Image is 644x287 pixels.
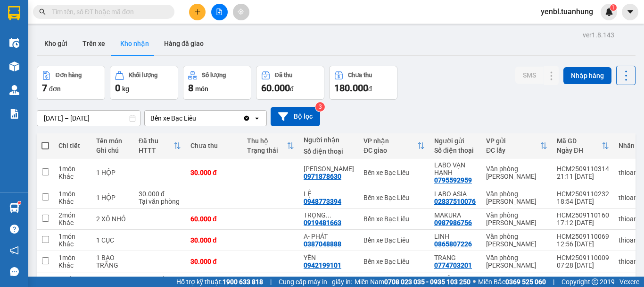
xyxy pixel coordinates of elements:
[363,215,425,223] div: Bến xe Bạc Liêu
[583,30,614,40] div: ver 1.8.143
[557,190,609,198] div: HCM2509110232
[139,190,181,198] div: 30.000 đ
[134,133,186,158] th: Toggle SortBy
[622,4,638,20] button: caret-down
[626,8,635,16] span: caret-down
[486,147,540,154] div: ĐC lấy
[238,9,244,15] span: aim
[190,236,238,244] div: 30.000 đ
[557,219,609,226] div: 17:12 [DATE]
[271,107,320,126] button: Bộ lọc
[533,6,601,17] span: yenbl.tuanhung
[9,203,19,213] img: warehouse-icon
[58,173,87,180] div: Khác
[139,198,181,205] div: Tại văn phòng
[58,211,87,219] div: 2 món
[58,254,87,261] div: 1 món
[304,173,341,180] div: 0971878630
[58,190,87,198] div: 1 món
[434,240,472,248] div: 0865807226
[304,275,354,283] div: y
[211,4,228,20] button: file-add
[37,111,140,126] input: Select a date range.
[96,169,129,176] div: 1 HỘP
[10,225,19,234] span: question-circle
[58,233,87,240] div: 1 món
[329,66,397,100] button: Chưa thu180.000đ
[96,254,129,269] div: 1 BAO TRẮNG
[261,82,290,94] span: 60.000
[197,113,198,123] input: Selected Bến xe Bạc Liêu.
[481,133,552,158] th: Toggle SortBy
[384,278,471,286] strong: 0708 023 035 - 0935 103 250
[58,142,87,149] div: Chi tiết
[183,66,251,100] button: Số lượng8món
[139,147,173,154] div: HTTT
[363,147,417,154] div: ĐC giao
[37,66,105,100] button: Đơn hàng7đơn
[270,277,272,287] span: |
[9,38,19,48] img: warehouse-icon
[157,32,211,55] button: Hàng đã giao
[96,137,129,145] div: Tên món
[557,211,609,219] div: HCM2509110160
[486,233,547,248] div: Văn phòng [PERSON_NAME]
[434,176,472,184] div: 0795592959
[486,254,547,269] div: Văn phòng [PERSON_NAME]
[290,85,294,93] span: đ
[557,147,602,154] div: Ngày ĐH
[115,82,120,94] span: 0
[39,9,46,15] span: search
[18,201,21,204] sup: 1
[42,82,47,94] span: 7
[304,148,354,155] div: Số điện thoại
[434,261,472,269] div: 0774703201
[58,219,87,226] div: Khác
[486,137,540,145] div: VP gửi
[190,169,238,176] div: 30.000 đ
[279,277,352,287] span: Cung cấp máy in - giấy in:
[188,82,193,94] span: 8
[326,211,331,219] span: ...
[75,32,113,55] button: Trên xe
[434,137,477,145] div: Người gửi
[242,133,299,158] th: Toggle SortBy
[557,198,609,205] div: 18:54 [DATE]
[434,275,477,283] div: QUYỀN
[363,258,425,265] div: Bến xe Bạc Liêu
[58,261,87,269] div: Khác
[216,9,223,15] span: file-add
[96,215,129,223] div: 2 XÔ NHỎ
[363,194,425,201] div: Bến xe Bạc Liêu
[247,147,287,154] div: Trạng thái
[557,137,602,145] div: Mã GD
[253,114,261,122] svg: open
[434,219,472,226] div: 0987986756
[176,277,263,287] span: Hỗ trợ kỹ thuật:
[58,165,87,173] div: 1 món
[515,67,544,84] button: SMS
[304,211,354,219] div: TRỌNG KHANG
[434,147,477,154] div: Số điện thoại
[150,113,196,123] div: Bến xe Bạc Liêu
[478,277,546,287] span: Miền Bắc
[190,142,238,149] div: Chưa thu
[58,198,87,205] div: Khác
[434,161,477,176] div: LABO VẠN HẠNH
[363,137,417,145] div: VP nhận
[334,82,368,94] span: 180.000
[49,85,61,93] span: đơn
[557,233,609,240] div: HCM2509110069
[304,165,354,173] div: HOÀNG HUY
[247,137,287,145] div: Thu hộ
[368,85,372,93] span: đ
[434,233,477,240] div: LINH
[223,278,263,286] strong: 1900 633 818
[9,109,19,119] img: solution-icon
[243,114,250,122] svg: Clear value
[486,190,547,205] div: Văn phòng [PERSON_NAME]
[434,211,477,219] div: MAKURA
[195,85,208,93] span: món
[434,198,476,205] div: 02837510076
[557,275,609,283] div: CM2509100064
